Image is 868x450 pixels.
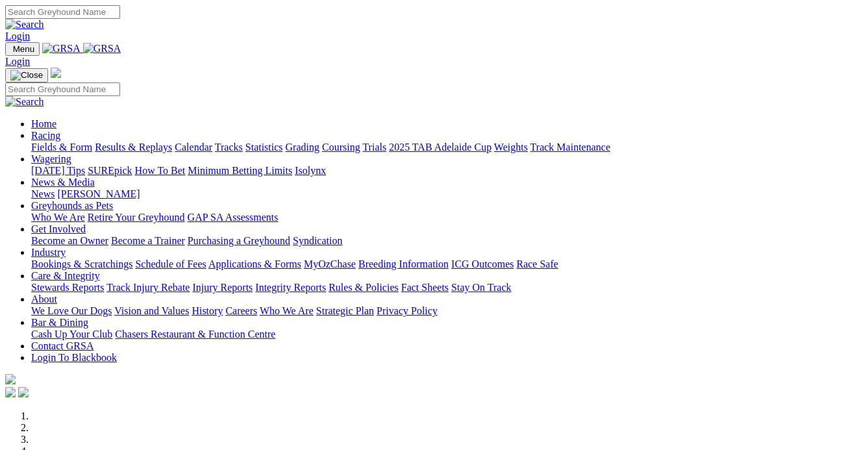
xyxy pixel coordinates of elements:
a: Fact Sheets [401,282,449,293]
a: Grading [286,142,319,153]
a: Trials [362,142,386,153]
img: GRSA [42,43,81,55]
a: We Love Our Dogs [31,305,112,316]
img: twitter.svg [18,387,29,397]
a: GAP SA Assessments [188,212,279,223]
a: Calendar [175,142,212,153]
img: Close [10,70,43,81]
a: How To Bet [135,165,186,176]
a: Vision and Values [114,305,189,316]
a: Integrity Reports [255,282,326,293]
button: Toggle navigation [5,68,48,82]
a: Who We Are [260,305,314,316]
input: Search [5,5,120,19]
a: Home [31,118,56,129]
a: Bookings & Scratchings [31,258,132,269]
a: Care & Integrity [31,270,100,281]
a: Breeding Information [358,258,449,269]
a: Get Involved [31,223,86,234]
a: Retire Your Greyhound [88,212,185,223]
a: Rules & Policies [329,282,399,293]
div: Industry [31,258,863,270]
a: Applications & Forms [208,258,301,269]
a: Industry [31,247,66,258]
button: Toggle navigation [5,42,40,56]
a: Tracks [215,142,243,153]
span: Menu [13,44,34,54]
a: Cash Up Your Club [31,329,112,340]
a: MyOzChase [304,258,356,269]
a: Track Injury Rebate [106,282,190,293]
a: Track Maintenance [530,142,610,153]
a: Isolynx [295,165,326,176]
a: Stay On Track [451,282,511,293]
a: Injury Reports [192,282,253,293]
a: About [31,294,57,305]
a: Wagering [31,153,71,164]
div: Wagering [31,165,863,177]
img: Search [5,19,44,31]
a: Statistics [245,142,283,153]
div: Racing [31,142,863,153]
input: Search [5,82,120,96]
a: Results & Replays [95,142,172,153]
a: Become a Trainer [111,235,185,246]
a: Syndication [293,235,342,246]
a: Privacy Policy [377,305,438,316]
a: [PERSON_NAME] [57,188,140,199]
a: Greyhounds as Pets [31,200,113,211]
a: News & Media [31,177,95,188]
a: Weights [494,142,528,153]
img: logo-grsa-white.png [5,374,16,384]
a: Careers [225,305,257,316]
div: Care & Integrity [31,282,863,294]
a: ICG Outcomes [451,258,514,269]
a: Race Safe [516,258,558,269]
img: logo-grsa-white.png [51,68,61,78]
a: 2025 TAB Adelaide Cup [389,142,491,153]
a: Racing [31,130,60,141]
a: Who We Are [31,212,85,223]
a: Strategic Plan [316,305,374,316]
img: facebook.svg [5,387,16,397]
a: Contact GRSA [31,340,93,351]
a: Login [5,31,30,42]
a: Schedule of Fees [135,258,206,269]
a: History [192,305,223,316]
a: Chasers Restaurant & Function Centre [115,329,275,340]
a: Login [5,56,30,67]
img: Search [5,96,44,108]
a: Fields & Form [31,142,92,153]
div: About [31,305,863,317]
img: GRSA [83,43,121,55]
div: News & Media [31,188,863,200]
div: Bar & Dining [31,329,863,340]
a: News [31,188,55,199]
a: [DATE] Tips [31,165,85,176]
a: Become an Owner [31,235,108,246]
div: Get Involved [31,235,863,247]
a: Purchasing a Greyhound [188,235,290,246]
a: Coursing [322,142,360,153]
a: Login To Blackbook [31,352,117,363]
a: Minimum Betting Limits [188,165,292,176]
a: SUREpick [88,165,132,176]
a: Stewards Reports [31,282,104,293]
div: Greyhounds as Pets [31,212,863,223]
a: Bar & Dining [31,317,88,328]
